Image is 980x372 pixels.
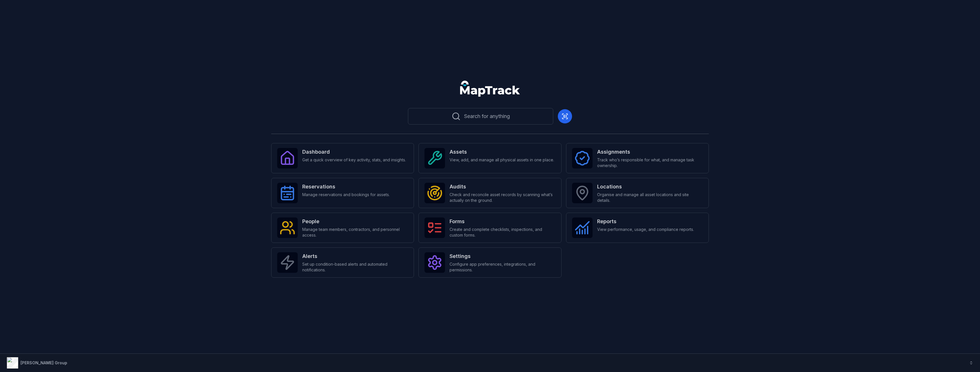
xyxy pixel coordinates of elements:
span: Set up condition-based alerts and automated notifications. [302,261,408,273]
span: Manage team members, contractors, and personnel access. [302,227,408,238]
a: SettingsConfigure app preferences, integrations, and permissions. [418,247,561,278]
span: Create and complete checklists, inspections, and custom forms. [450,227,555,238]
strong: Assets [450,148,554,156]
span: Organise and manage all asset locations and site details. [597,192,703,203]
span: Check and reconcile asset records by scanning what’s actually on the ground. [450,192,555,203]
strong: Reports [597,217,694,225]
strong: Locations [597,183,703,191]
strong: Reservations [302,183,390,191]
span: Search for anything [464,112,510,120]
span: Get a quick overview of key activity, stats, and insights. [302,157,406,163]
a: AlertsSet up condition-based alerts and automated notifications. [271,247,414,278]
span: Manage reservations and bookings for assets. [302,192,390,198]
a: FormsCreate and complete checklists, inspections, and custom forms. [418,213,561,243]
a: PeopleManage team members, contractors, and personnel access. [271,213,414,243]
span: Configure app preferences, integrations, and permissions. [450,261,555,273]
a: AssetsView, add, and manage all physical assets in one place. [418,143,561,173]
span: View performance, usage, and compliance reports. [597,227,694,232]
strong: Forms [450,217,555,225]
a: AuditsCheck and reconcile asset records by scanning what’s actually on the ground. [418,178,561,208]
a: ReportsView performance, usage, and compliance reports. [566,213,709,243]
a: LocationsOrganise and manage all asset locations and site details. [566,178,709,208]
strong: Audits [450,183,555,191]
strong: Dashboard [302,148,406,156]
button: Search for anything [408,108,553,125]
span: Track who’s responsible for what, and manage task ownership. [597,157,703,168]
strong: Alerts [302,252,408,260]
span: View, add, and manage all physical assets in one place. [450,157,554,163]
strong: People [302,217,408,225]
nav: Global [451,81,529,97]
strong: Assignments [597,148,703,156]
strong: Settings [450,252,555,260]
a: ReservationsManage reservations and bookings for assets. [271,178,414,208]
a: AssignmentsTrack who’s responsible for what, and manage task ownership. [566,143,709,173]
a: DashboardGet a quick overview of key activity, stats, and insights. [271,143,414,173]
strong: [PERSON_NAME] Group [21,360,67,365]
